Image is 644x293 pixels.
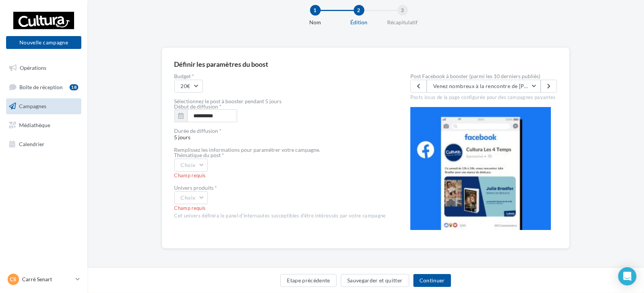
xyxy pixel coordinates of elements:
[19,83,63,90] span: Boîte de réception
[174,147,386,153] div: Remplissez les informations pour paramétrer votre campagne.
[174,153,386,158] div: Thématique du post *
[310,5,321,16] div: 1
[174,74,386,79] label: Budget *
[174,61,269,68] div: Définir les paramètres du boost
[22,276,73,283] p: Carré Senart
[6,36,81,49] button: Nouvelle campagne
[5,136,83,152] a: Calendrier
[174,205,386,212] div: Champ requis
[174,128,386,134] div: Durée de diffusion *
[5,117,83,133] a: Médiathèque
[5,60,83,76] a: Opérations
[341,274,409,287] button: Sauvegarder et quitter
[174,104,222,109] label: Début de diffusion *
[174,159,208,172] button: Choix
[174,128,386,140] span: 5 jours
[10,276,17,283] span: CS
[174,191,208,204] button: Choix
[410,107,551,230] img: operation-preview
[174,99,386,104] div: Sélectionnez le post à booster pendant 5 jours
[280,274,337,287] button: Etape précédente
[5,98,83,114] a: Campagnes
[5,79,83,95] a: Boîte de réception18
[174,185,386,191] div: Univers produits *
[427,80,541,93] button: Venez nombreux à la rencontre de [PERSON_NAME] pour un moment d'échange et de partage autour de s...
[174,172,386,179] div: Champ requis
[397,5,408,16] div: 3
[413,274,451,287] button: Continuer
[410,93,557,101] div: Posts issus de la page configurée pour des campagnes payantes
[335,19,383,26] div: Édition
[618,267,636,285] div: Open Intercom Messenger
[70,84,78,90] div: 18
[410,74,557,79] label: Post Facebook à booster (parmi les 10 derniers publiés)
[19,140,44,147] span: Calendrier
[19,122,50,128] span: Médiathèque
[354,5,364,16] div: 2
[174,80,203,93] button: 20€
[291,19,340,26] div: Nom
[378,19,427,26] div: Récapitulatif
[174,213,386,219] div: Cet univers définira le panel d'internautes susceptibles d'être intéressés par votre campagne
[6,272,81,287] a: CS Carré Senart
[19,103,46,109] span: Campagnes
[20,65,46,71] span: Opérations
